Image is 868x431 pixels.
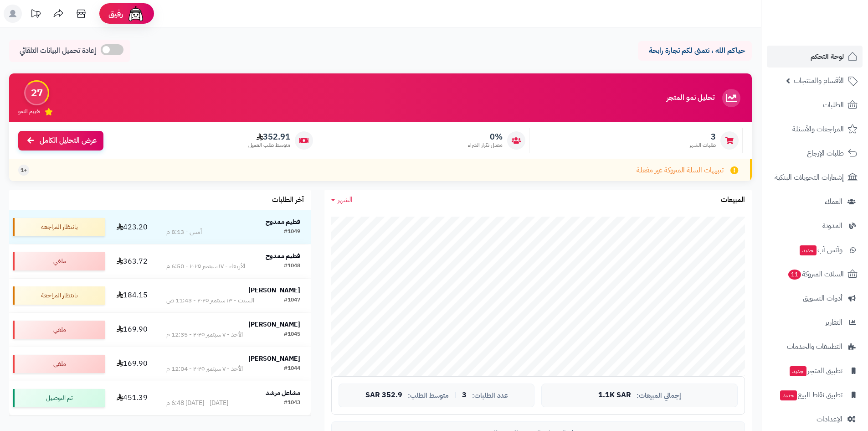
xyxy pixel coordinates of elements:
div: #1049 [284,228,300,237]
div: [DATE] - [DATE] 6:48 م [166,399,228,408]
td: 169.90 [108,347,156,381]
td: 363.72 [108,244,156,278]
span: طلبات الشهر [689,141,716,149]
span: إشعارات التحويلات البنكية [775,171,844,184]
strong: [PERSON_NAME] [248,354,300,363]
a: الطلبات [767,94,863,116]
span: 352.9 SAR [365,391,402,400]
span: إجمالي المبيعات: [637,392,681,400]
span: 3 [689,132,716,142]
span: جديد [800,245,817,255]
span: جديد [780,390,797,400]
div: الأحد - ٧ سبتمبر ٢٠٢٥ - 12:04 م [166,364,243,374]
span: 11 [788,270,801,280]
span: المدونة [822,219,842,232]
img: logo-2.png [806,24,859,43]
span: الأقسام والمنتجات [794,74,844,87]
span: رفيق [108,8,123,19]
span: السلات المتروكة [787,268,844,280]
h3: المبيعات [721,196,745,204]
a: المراجعات والأسئلة [767,118,863,140]
span: الطلبات [823,99,844,111]
span: تنبيهات السلة المتروكة غير مفعلة [637,165,724,176]
span: لوحة التحكم [811,50,844,63]
div: الأحد - ٧ سبتمبر ٢٠٢٥ - 12:35 م [166,330,243,339]
td: 169.90 [108,313,156,347]
strong: [PERSON_NAME] [248,286,300,295]
div: بانتظار المراجعة [13,218,105,236]
div: تم التوصيل [13,389,105,407]
a: عرض التحليل الكامل [18,131,103,151]
a: الشهر [331,195,353,205]
td: 184.15 [108,279,156,312]
div: #1047 [284,296,300,305]
a: العملاء [767,191,863,213]
strong: فطيم ممدوح [266,217,300,227]
span: تطبيق المتجر [789,364,842,377]
strong: [PERSON_NAME] [248,320,300,329]
td: 423.20 [108,210,156,244]
span: معدل تكرار الشراء [468,141,503,149]
a: تطبيق المتجرجديد [767,360,863,382]
span: 0% [468,132,503,142]
span: تطبيق نقاط البيع [779,389,842,401]
h3: آخر الطلبات [272,196,304,204]
a: التطبيقات والخدمات [767,336,863,358]
div: #1044 [284,364,300,374]
p: حياكم الله ، نتمنى لكم تجارة رابحة [645,46,745,56]
span: عرض التحليل الكامل [40,135,97,146]
span: 3 [462,391,467,400]
span: الشهر [338,194,353,205]
span: | [454,392,457,399]
div: السبت - ١٣ سبتمبر ٢٠٢٥ - 11:43 ص [166,296,254,305]
span: إعادة تحميل البيانات التلقائي [20,46,96,56]
a: لوحة التحكم [767,46,863,68]
div: أمس - 8:13 م [166,228,202,237]
strong: مشاعل مرشد [266,388,300,398]
a: تحديثات المنصة [24,5,47,25]
span: أدوات التسويق [803,292,842,305]
h3: تحليل نمو المتجر [667,94,714,102]
a: إشعارات التحويلات البنكية [767,166,863,188]
span: وآتس آب [799,244,842,256]
a: طلبات الإرجاع [767,142,863,164]
span: عدد الطلبات: [472,392,508,400]
td: 451.39 [108,381,156,415]
span: تقييم النمو [18,108,40,115]
div: #1043 [284,399,300,408]
span: متوسط طلب العميل [248,141,290,149]
span: +1 [21,166,27,174]
a: التقارير [767,312,863,333]
span: 352.91 [248,132,290,142]
a: المدونة [767,215,863,237]
div: الأربعاء - ١٧ سبتمبر ٢٠٢٥ - 6:50 م [166,262,245,271]
span: الإعدادات [817,413,842,426]
span: متوسط الطلب: [408,392,449,400]
span: 1.1K SAR [598,391,631,400]
a: الإعدادات [767,408,863,430]
span: العملاء [825,195,842,208]
div: بانتظار المراجعة [13,286,105,305]
div: ملغي [13,355,105,373]
span: المراجعات والأسئلة [792,123,844,135]
span: طلبات الإرجاع [807,147,844,160]
div: #1045 [284,330,300,339]
a: السلات المتروكة11 [767,263,863,285]
strong: فطيم ممدوح [266,251,300,261]
div: #1048 [284,262,300,271]
a: أدوات التسويق [767,287,863,309]
a: تطبيق نقاط البيعجديد [767,384,863,406]
img: ai-face.png [127,5,145,23]
span: التقارير [825,316,842,329]
span: التطبيقات والخدمات [787,340,842,353]
div: ملغي [13,321,105,339]
a: وآتس آبجديد [767,239,863,261]
div: ملغي [13,252,105,270]
span: جديد [790,366,806,376]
